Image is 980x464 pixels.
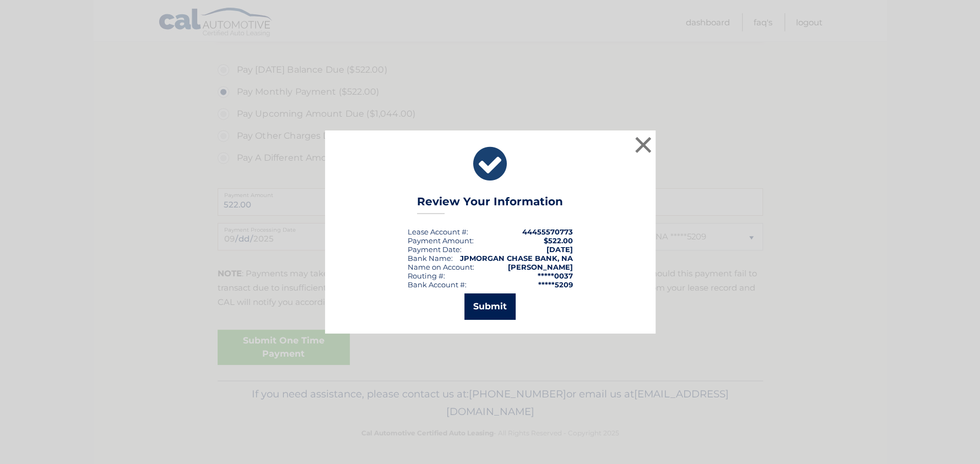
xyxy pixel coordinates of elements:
[522,227,573,236] strong: 44455570773
[544,236,573,245] span: $522.00
[464,293,516,320] button: Submit
[632,134,654,156] button: ×
[417,195,563,214] h3: Review Your Information
[408,236,474,245] div: Payment Amount:
[408,280,467,289] div: Bank Account #:
[546,245,573,254] span: [DATE]
[408,245,462,254] div: :
[408,254,453,263] div: Bank Name:
[408,271,445,280] div: Routing #:
[408,227,468,236] div: Lease Account #:
[408,245,460,254] span: Payment Date
[408,263,474,271] div: Name on Account:
[460,254,573,263] strong: JPMORGAN CHASE BANK, NA
[508,263,573,271] strong: [PERSON_NAME]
